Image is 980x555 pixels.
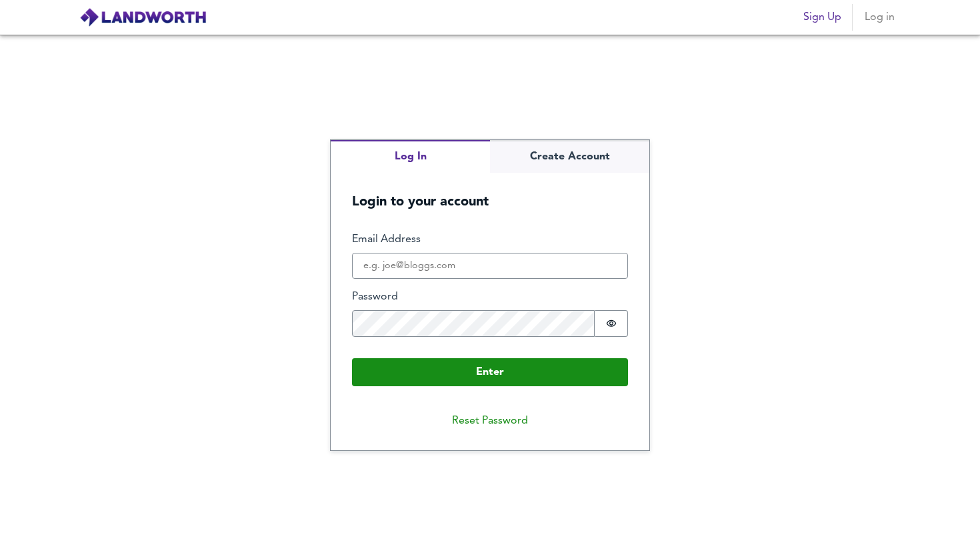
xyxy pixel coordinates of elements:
[79,7,207,27] img: logo
[863,8,895,27] span: Log in
[352,290,628,305] label: Password
[490,140,649,173] button: Create Account
[858,4,901,31] button: Log in
[352,232,628,247] label: Email Address
[331,173,649,211] h5: Login to your account
[352,253,628,280] input: e.g. joe@bloggs.com
[595,310,628,337] button: Show password
[441,408,539,434] button: Reset Password
[803,8,841,27] span: Sign Up
[798,4,847,31] button: Sign Up
[331,140,490,173] button: Log In
[352,358,628,386] button: Enter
